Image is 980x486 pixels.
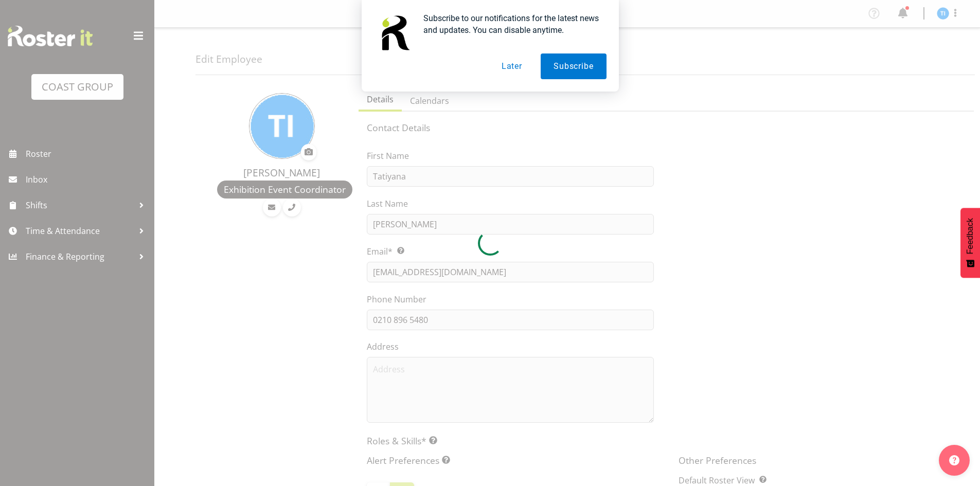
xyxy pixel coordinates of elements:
button: Feedback - Show survey [960,208,980,278]
img: help-xxl-2.png [949,455,959,465]
span: Feedback [966,218,975,254]
div: Subscribe to our notifications for the latest news and updates. You can disable anytime. [415,12,607,36]
button: Subscribe [541,53,606,79]
button: Later [489,53,535,79]
img: notification icon [374,12,415,53]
